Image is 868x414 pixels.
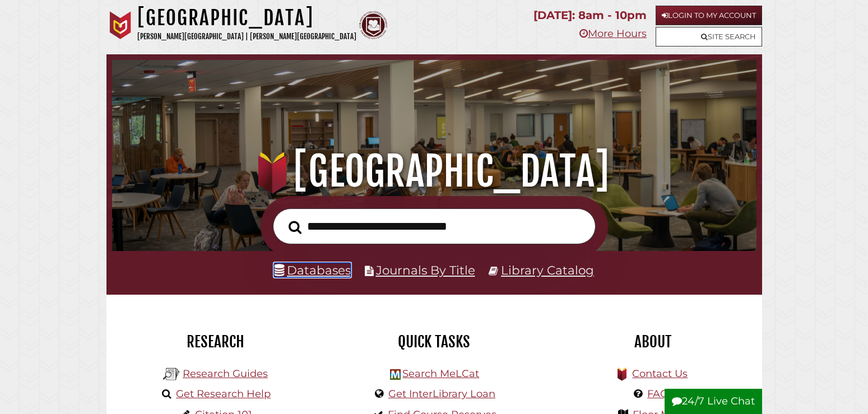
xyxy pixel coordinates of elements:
h2: Research [115,332,317,351]
i: Search [289,221,301,235]
a: Research Guides [183,368,268,380]
a: Search MeLCat [402,368,479,380]
p: [DATE]: 8am - 10pm [533,6,647,25]
img: Calvin Theological Seminary [359,11,387,39]
h2: About [552,332,754,351]
img: Hekman Library Logo [163,366,180,383]
h1: [GEOGRAPHIC_DATA] [125,147,744,196]
a: Contact Us [632,368,688,380]
a: Site Search [656,27,762,46]
img: Hekman Library Logo [390,369,401,380]
a: Databases [274,263,351,277]
a: Get Research Help [176,388,271,400]
a: Journals By Title [376,263,475,277]
h2: Quick Tasks [333,332,535,351]
a: Library Catalog [501,263,594,277]
a: FAQs [647,388,674,400]
a: More Hours [579,27,647,40]
p: [PERSON_NAME][GEOGRAPHIC_DATA] | [PERSON_NAME][GEOGRAPHIC_DATA] [137,30,356,43]
a: Get InterLibrary Loan [388,388,495,400]
a: Login to My Account [656,6,762,25]
img: Calvin University [106,11,134,39]
button: Search [283,217,307,237]
h1: [GEOGRAPHIC_DATA] [137,6,356,30]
